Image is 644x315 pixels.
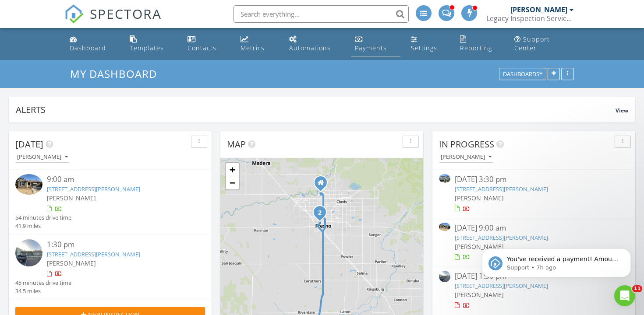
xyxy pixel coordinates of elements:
[499,68,546,80] button: Dashboards
[47,185,140,193] a: [STREET_ADDRESS][PERSON_NAME]
[455,194,504,202] span: [PERSON_NAME]
[64,4,84,24] img: The Best Home Inspection Software - Spectora
[439,174,450,183] img: 9352284%2Fcover_photos%2F71HQlDkXzn1GIFBHSLns%2Fsmall.jpg
[15,174,42,195] img: 9325350%2Fcover_photos%2FybGru1E4uBEXdaq7SATH%2Fsmall.jpg
[439,271,450,282] img: streetview
[16,104,616,115] div: Alerts
[70,66,164,81] a: My Dashboard
[17,154,68,160] div: [PERSON_NAME]
[47,259,96,267] span: [PERSON_NAME]
[455,290,504,299] span: [PERSON_NAME]
[227,138,246,150] span: Map
[184,31,230,56] a: Contacts
[15,279,71,287] div: 45 minutes drive time
[318,210,322,216] i: 2
[241,44,265,52] div: Metrics
[289,44,331,52] div: Automations
[616,107,628,114] span: View
[15,138,43,150] span: [DATE]
[321,182,326,188] div: 265 W. Quincy Ave, FRESNO CA 93711
[439,138,494,150] span: In Progress
[47,250,140,258] a: [STREET_ADDRESS][PERSON_NAME]
[407,31,449,56] a: Settings
[15,239,205,295] a: 1:30 pm [STREET_ADDRESS][PERSON_NAME] [PERSON_NAME] 45 minutes drive time 34.5 miles
[469,230,644,291] iframe: Intercom notifications message
[286,31,344,56] a: Automations (Advanced)
[126,31,177,56] a: Templates
[486,14,574,23] div: Legacy Inspection Services, LLC.
[226,163,239,176] a: Zoom in
[15,174,205,230] a: 9:00 am [STREET_ADDRESS][PERSON_NAME] [PERSON_NAME] 54 minutes drive time 41.9 miles
[66,31,119,56] a: Dashboard
[439,223,629,262] a: [DATE] 9:00 am [STREET_ADDRESS][PERSON_NAME] [PERSON_NAME]
[320,212,325,217] div: 617 N Fulton St, Fresno, CA 93728
[503,71,542,77] div: Dashboards
[15,151,70,163] button: [PERSON_NAME]
[15,222,71,230] div: 41.9 miles
[15,239,42,266] img: streetview
[15,287,71,295] div: 34.5 miles
[455,271,613,282] div: [DATE] 1:30 pm
[234,5,409,23] input: Search everything...
[511,31,578,56] a: Support Center
[441,154,492,160] div: [PERSON_NAME]
[439,223,450,231] img: 9325350%2Fcover_photos%2FybGru1E4uBEXdaq7SATH%2Fsmall.jpg
[439,174,629,213] a: [DATE] 3:30 pm [STREET_ADDRESS][PERSON_NAME] [PERSON_NAME]
[411,44,437,52] div: Settings
[455,282,548,290] a: [STREET_ADDRESS][PERSON_NAME]
[15,213,71,222] div: 54 minutes drive time
[355,44,387,52] div: Payments
[455,234,548,241] a: [STREET_ADDRESS][PERSON_NAME]
[455,174,613,185] div: [DATE] 3:30 pm
[90,4,162,23] span: SPECTORA
[47,174,189,185] div: 9:00 am
[47,194,96,202] span: [PERSON_NAME]
[510,5,567,14] div: [PERSON_NAME]
[455,242,504,251] span: [PERSON_NAME]
[237,31,279,56] a: Metrics
[64,12,162,30] a: SPECTORA
[456,31,504,56] a: Reporting
[351,31,400,56] a: Payments
[130,44,164,52] div: Templates
[439,151,493,163] button: [PERSON_NAME]
[47,239,189,250] div: 1:30 pm
[614,285,635,306] iframe: Intercom live chat
[439,271,629,310] a: [DATE] 1:30 pm [STREET_ADDRESS][PERSON_NAME] [PERSON_NAME]
[188,44,216,52] div: Contacts
[455,223,613,234] div: [DATE] 9:00 am
[632,285,642,292] span: 11
[70,44,106,52] div: Dashboard
[455,185,548,193] a: [STREET_ADDRESS][PERSON_NAME]
[514,35,550,52] div: Support Center
[226,176,239,189] a: Zoom out
[460,44,492,52] div: Reporting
